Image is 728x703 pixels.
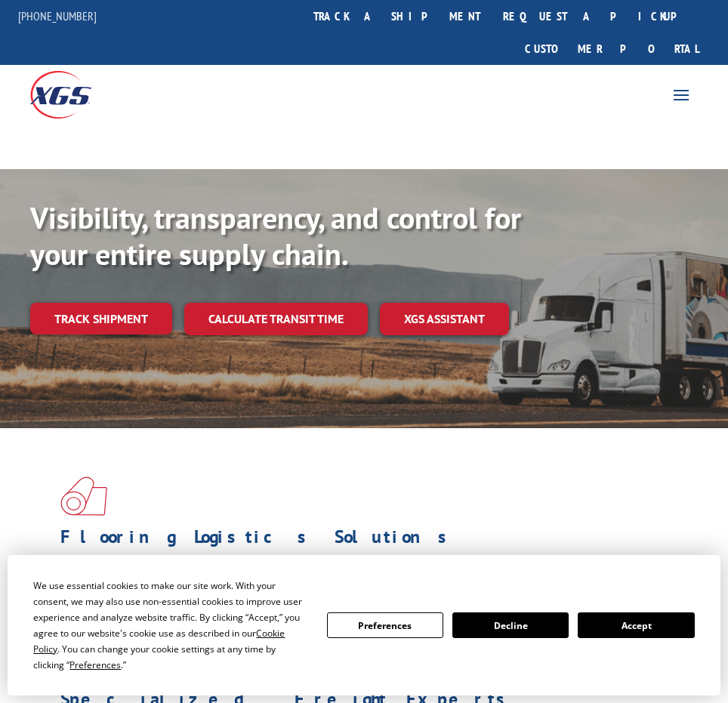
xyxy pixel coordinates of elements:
[60,553,643,589] span: As an industry carrier of choice, XGS has brought innovation and dedication to flooring logistics...
[60,528,656,553] h1: Flooring Logistics Solutions
[514,32,710,65] a: Customer Portal
[184,303,368,335] a: Calculate transit time
[30,303,172,335] a: Track shipment
[452,612,569,638] button: Decline
[380,303,509,335] a: XGS ASSISTANT
[30,198,521,273] b: Visibility, transparency, and control for your entire supply chain.
[33,578,308,673] div: We use essential cookies to make our site work. With your consent, we may also use non-essential ...
[8,555,720,695] div: Cookie Consent Prompt
[18,8,97,23] a: [PHONE_NUMBER]
[60,476,107,516] img: xgs-icon-total-supply-chain-intelligence-red
[69,658,121,671] span: Preferences
[578,612,694,638] button: Accept
[327,612,443,638] button: Preferences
